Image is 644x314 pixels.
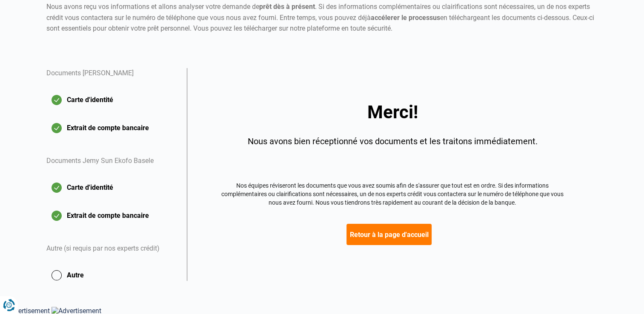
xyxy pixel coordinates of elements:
[220,182,565,207] div: Nos équipes réviseront les documents que vous avez soumis afin de s'assurer que tout est en ordre...
[46,205,177,226] button: Extrait de compte bancaire
[46,117,177,139] button: Extrait de compte bancaire
[46,1,598,34] div: Nous avons reçu vos informations et allons analyser votre demande de . Si des informations complé...
[46,265,177,286] button: Autre
[346,224,432,245] button: Retour à la page d'accueil
[46,146,177,177] div: Documents Jemy Sun Ekofo Basele
[46,68,177,89] div: Documents [PERSON_NAME]
[259,3,315,11] strong: prêt dès à présent
[46,177,177,198] button: Carte d'identité
[371,14,440,22] strong: accélerer le processus
[220,103,565,121] div: Merci!
[46,233,177,265] div: Autre (si requis par nos experts crédit)
[46,89,177,111] button: Carte d'identité
[220,135,565,148] div: Nous avons bien réceptionné vos documents et les traitons immédiatement.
